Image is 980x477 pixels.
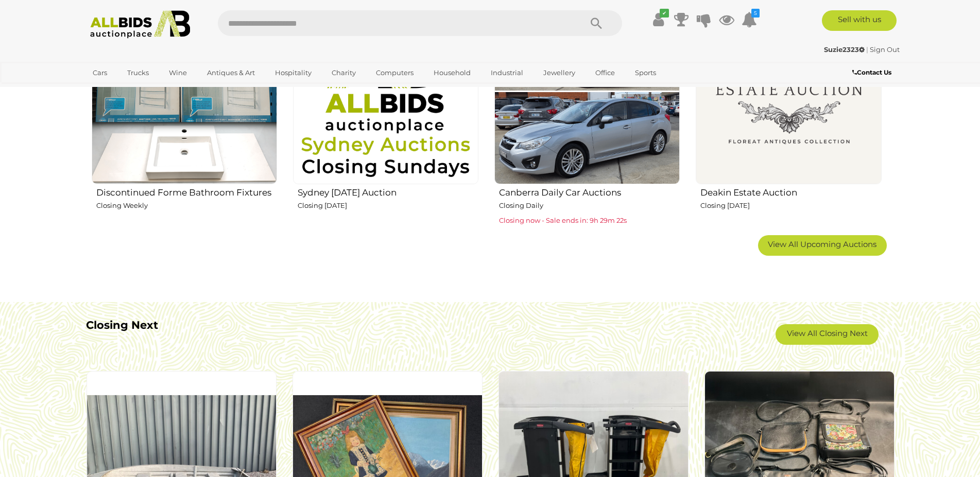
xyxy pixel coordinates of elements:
[121,64,156,81] a: Trucks
[96,185,277,198] h2: Discontinued Forme Bathroom Fixtures
[628,64,663,81] a: Sports
[768,239,876,249] span: View All Upcoming Auctions
[660,9,669,17] i: ✔
[268,64,318,81] a: Hospitality
[86,319,158,331] b: Closing Next
[700,185,881,198] h2: Deakin Estate Auction
[776,324,879,345] a: View All Closing Next
[499,216,627,224] span: Closing now - Sale ends in: 9h 29m 22s
[484,64,530,81] a: Industrial
[96,200,277,211] p: Closing Weekly
[571,10,622,36] button: Search
[758,235,887,256] a: View All Upcoming Auctions
[589,64,622,81] a: Office
[499,185,680,198] h2: Canberra Daily Car Auctions
[651,10,666,29] a: ✔
[852,68,891,76] b: Contact Us
[751,9,760,17] i: 5
[200,64,262,81] a: Antiques & Art
[870,45,900,54] a: Sign Out
[325,64,363,81] a: Charity
[499,200,680,211] p: Closing Daily
[84,10,196,39] img: Allbids.com.au
[866,45,868,54] span: |
[86,64,114,81] a: Cars
[852,67,894,78] a: Contact Us
[700,200,881,211] p: Closing [DATE]
[822,10,897,31] a: Sell with us
[298,185,478,198] h2: Sydney [DATE] Auction
[537,64,582,81] a: Jewellery
[369,64,420,81] a: Computers
[86,81,173,98] a: [GEOGRAPHIC_DATA]
[298,200,478,211] p: Closing [DATE]
[427,64,477,81] a: Household
[162,64,194,81] a: Wine
[824,45,865,54] strong: Suzie2323
[742,10,757,29] a: 5
[824,45,866,54] a: Suzie2323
